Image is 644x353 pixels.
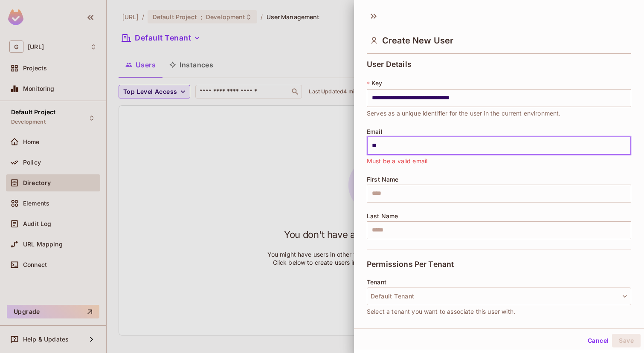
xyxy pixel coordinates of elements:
button: Cancel [584,334,612,347]
span: Must be a valid email [367,156,427,166]
button: Save [612,334,641,347]
button: Default Tenant [367,287,631,305]
span: Serves as a unique identifier for the user in the current environment. [367,109,561,118]
span: User Details [367,60,412,69]
span: First Name [367,176,399,183]
span: Last Name [367,213,398,220]
span: Create New User [382,35,453,46]
span: Permissions Per Tenant [367,260,454,269]
span: Tenant [367,279,386,286]
span: Select a tenant you want to associate this user with. [367,307,515,316]
span: Key [371,80,382,87]
span: Email [367,128,383,135]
